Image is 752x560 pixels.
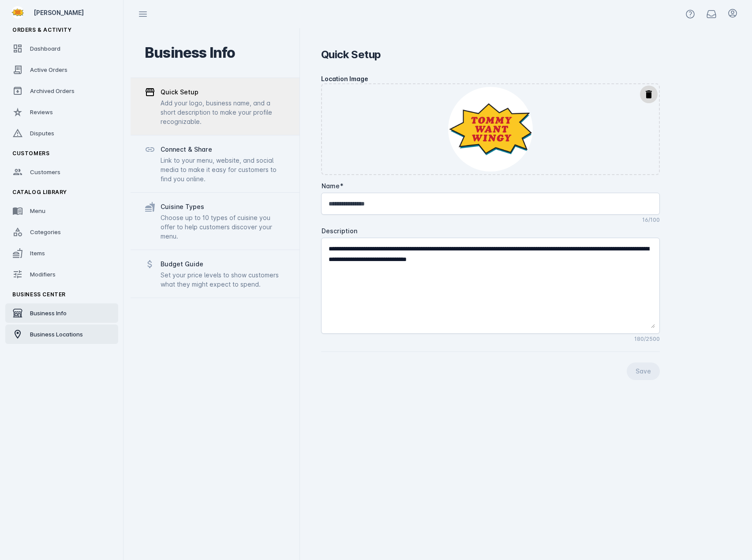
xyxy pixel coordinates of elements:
span: Dashboard [30,45,60,52]
div: Quick Setup [321,49,381,60]
span: Orders & Activity [12,26,71,33]
div: Set your price levels to show customers what they might expect to spend. [161,270,285,289]
span: Reviews [30,108,53,116]
span: Customers [12,150,49,157]
a: Business Info [5,303,118,323]
a: Categories [5,222,118,242]
a: Customers [5,162,118,182]
span: Catalog Library [12,189,67,195]
img: ... [446,85,535,173]
div: Budget Guide [161,259,285,269]
a: Reviews [5,102,118,122]
span: Customers [30,168,60,175]
div: Cuisine Types [161,202,285,212]
a: Items [5,243,118,263]
span: Disputes [30,130,54,137]
div: [PERSON_NAME] [34,8,115,17]
a: Modifiers [5,265,118,284]
span: Archived Orders [30,87,75,94]
div: Location Image [321,74,368,83]
a: Archived Orders [5,81,118,101]
div: Choose up to 10 types of cuisine you offer to help customers discover your menu. [161,213,285,241]
span: Menu [30,207,45,214]
span: Business Info [30,310,67,317]
span: Business Locations [30,331,83,338]
div: Quick Setup [161,87,285,97]
a: Disputes [5,123,118,143]
div: Connect & Share [161,144,285,155]
span: Categories [30,228,61,235]
mat-hint: 180/2500 [634,334,660,343]
span: Business Center [12,291,66,298]
a: Menu [5,201,118,220]
mat-label: Description [322,227,357,235]
mat-label: Name [322,182,340,190]
a: Active Orders [5,60,118,79]
a: Dashboard [5,39,118,58]
span: Modifiers [30,271,56,278]
mat-hint: 16/100 [642,215,660,224]
div: Add your logo, business name, and a short description to make your profile recognizable. [161,98,285,126]
span: Active Orders [30,66,67,73]
mat-icon: delete [644,89,654,100]
div: Link to your menu, website, and social media to make it easy for customers to find you online. [161,156,285,183]
a: Business Locations [5,325,118,344]
div: Business Info [145,46,236,60]
span: Items [30,250,45,257]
